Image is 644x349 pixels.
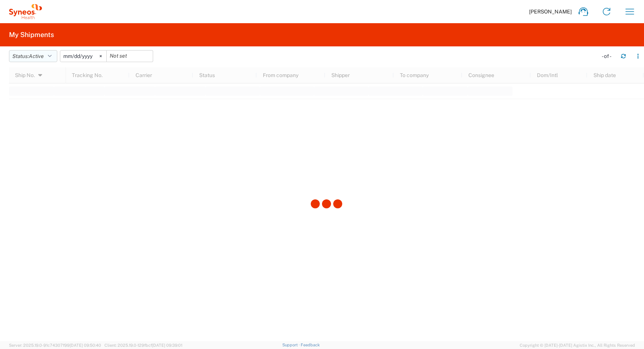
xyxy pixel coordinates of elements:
[282,343,301,347] a: Support
[520,342,635,349] span: Copyright © [DATE]-[DATE] Agistix Inc., All Rights Reserved
[529,8,572,15] span: [PERSON_NAME]
[70,343,101,348] span: [DATE] 09:50:40
[9,343,101,348] span: Server: 2025.19.0-91c74307f99
[9,50,57,62] button: Status:Active
[301,343,320,347] a: Feedback
[602,53,615,59] div: - of -
[107,50,153,62] input: Not set
[60,50,106,62] input: Not set
[9,30,54,39] h2: My Shipments
[29,53,44,59] span: Active
[104,343,182,348] span: Client: 2025.19.0-129fbcf
[152,343,182,348] span: [DATE] 09:39:01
